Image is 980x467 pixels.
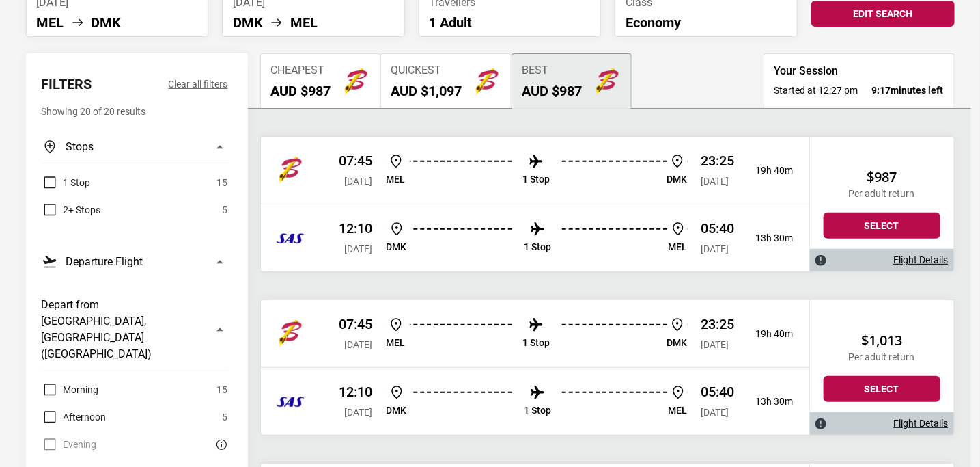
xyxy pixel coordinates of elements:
[223,409,228,425] span: 5
[64,174,91,191] span: 1 Stop
[824,188,940,200] p: Per adult return
[345,407,373,418] span: [DATE]
[66,139,94,155] h3: Stops
[894,418,949,429] a: Flight Details
[66,254,143,270] h3: Departure Flight
[42,131,228,163] button: Stops
[271,83,331,99] h2: AUD $987
[42,174,91,191] label: 1 Stop
[701,220,735,237] p: 05:40
[339,152,373,169] p: 07:45
[810,412,954,435] div: Flight Details
[746,165,794,176] p: 19h 40m
[524,241,551,253] p: 1 Stop
[391,83,462,99] h2: AUD $1,097
[701,316,735,332] p: 23:25
[339,220,373,237] p: 12:10
[391,64,462,77] span: Quickest
[522,64,583,77] span: Best
[524,405,551,416] p: 1 Stop
[345,176,373,187] span: [DATE]
[824,213,940,239] button: Select
[217,174,228,191] span: 15
[774,83,858,97] span: Started at 12:27 pm
[339,316,373,332] p: 07:45
[522,174,550,185] p: 1 Stop
[277,320,304,347] img: Batik Air
[212,436,228,453] button: There are currently no flights matching this search criteria. Try removing some search filters.
[290,14,318,31] li: MEL
[669,241,688,253] p: MEL
[811,1,955,27] button: Edit Search
[701,407,729,418] span: [DATE]
[824,169,940,185] h2: $987
[42,103,228,120] p: Showing 20 of 20 results
[169,76,228,92] button: Clear all filters
[872,83,944,97] strong: minutes left
[701,339,729,350] span: [DATE]
[522,337,550,349] p: 1 Stop
[810,249,954,271] div: Flight Details
[387,337,406,349] p: MEL
[774,64,944,78] h3: Your Session
[42,409,107,425] label: Afternoon
[701,176,729,187] span: [DATE]
[64,202,101,218] span: 2+ Stops
[387,241,407,253] p: DMK
[669,405,688,416] p: MEL
[37,14,64,31] li: MEL
[701,243,729,254] span: [DATE]
[223,202,228,218] span: 5
[430,14,591,31] p: 1 Adult
[277,388,304,415] img: Thai Lion Air
[824,351,940,363] p: Per adult return
[824,376,940,402] button: Select
[746,396,794,408] p: 13h 30m
[64,382,99,398] span: Morning
[42,382,99,398] label: Morning
[64,409,107,425] span: Afternoon
[42,202,101,218] label: 2+ Stops
[387,405,407,416] p: DMK
[233,14,263,31] li: DMK
[345,339,373,350] span: [DATE]
[667,174,688,185] p: DMK
[872,85,891,96] span: 9:17
[626,14,787,31] p: Economy
[42,289,228,371] button: Depart from [GEOGRAPHIC_DATA], [GEOGRAPHIC_DATA] ([GEOGRAPHIC_DATA])
[277,157,304,184] img: Batik Air Malaysia
[261,300,809,435] div: Batik Air 07:45 [DATE] MEL 1 Stop DMK 23:25 [DATE] 19h 40mThai Lion Air 12:10 [DATE] DMK 1 Stop M...
[42,297,204,362] h3: Depart from [GEOGRAPHIC_DATA], [GEOGRAPHIC_DATA] ([GEOGRAPHIC_DATA])
[92,14,122,31] li: DMK
[277,224,304,252] img: Thai Lion Air
[271,64,331,77] span: Cheapest
[522,83,583,99] h2: AUD $987
[746,232,794,244] p: 13h 30m
[667,337,688,349] p: DMK
[345,243,373,254] span: [DATE]
[261,137,809,271] div: Batik Air Malaysia 07:45 [DATE] MEL 1 Stop DMK 23:25 [DATE] 19h 40mThai Lion Air 12:10 [DATE] DMK...
[746,328,794,340] p: 19h 40m
[824,332,940,349] h2: $1,013
[339,384,373,400] p: 12:10
[42,76,92,92] h2: Filters
[701,152,735,169] p: 23:25
[42,245,228,278] button: Departure Flight
[387,174,406,185] p: MEL
[894,254,949,266] a: Flight Details
[217,382,228,398] span: 15
[701,384,735,400] p: 05:40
